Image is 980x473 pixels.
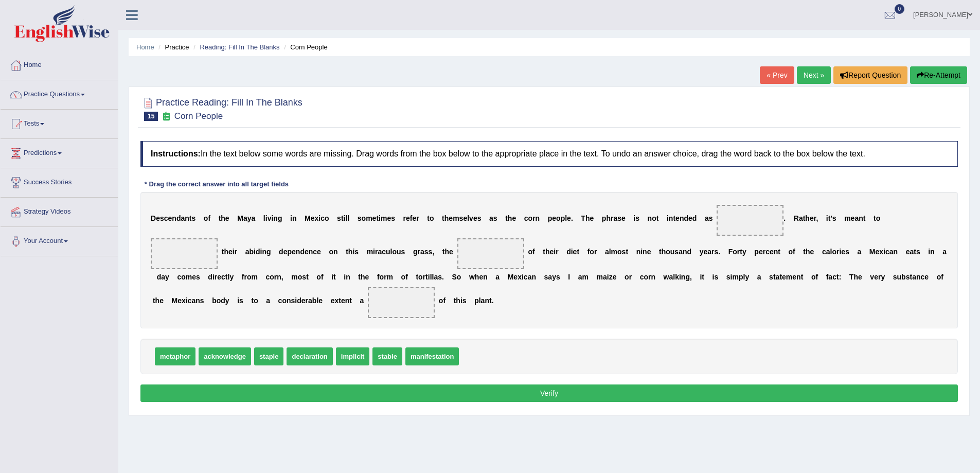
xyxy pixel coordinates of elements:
[830,248,832,256] b: l
[679,248,683,256] b: a
[894,248,898,256] b: n
[386,248,390,256] b: u
[367,248,373,256] b: m
[703,248,707,256] b: e
[581,214,585,222] b: T
[605,248,609,256] b: a
[797,66,831,84] a: Next »
[283,248,288,256] b: e
[670,248,675,256] b: u
[799,214,803,222] b: a
[573,248,577,256] b: e
[233,248,235,256] b: i
[832,214,836,222] b: s
[244,273,246,281] b: r
[376,214,379,222] b: t
[883,248,885,256] b: i
[718,248,720,256] b: .
[869,248,876,256] b: M
[186,273,192,281] b: m
[247,273,252,281] b: o
[1,51,118,77] a: Home
[659,248,662,256] b: t
[783,214,786,222] b: .
[833,66,907,84] button: Report Question
[590,214,594,222] b: e
[362,214,366,222] b: o
[839,248,841,256] b: i
[204,214,208,222] b: o
[247,214,252,222] b: y
[754,248,759,256] b: p
[165,273,169,281] b: y
[265,273,270,281] b: c
[571,214,573,222] b: .
[845,248,849,256] b: s
[305,248,309,256] b: e
[391,214,395,222] b: s
[622,248,626,256] b: s
[449,248,453,256] b: e
[292,248,296,256] b: e
[237,214,243,222] b: M
[793,248,795,256] b: f
[243,214,247,222] b: a
[885,248,889,256] b: c
[561,214,565,222] b: p
[567,214,571,222] b: e
[416,214,419,222] b: r
[242,273,244,281] b: f
[424,248,429,256] b: s
[373,248,375,256] b: i
[453,214,459,222] b: m
[857,248,861,256] b: a
[164,214,168,222] b: c
[318,214,320,222] b: i
[508,214,512,222] b: h
[375,248,378,256] b: r
[577,248,579,256] b: t
[309,248,313,256] b: n
[354,248,359,256] b: s
[765,248,770,256] b: c
[863,214,866,222] b: t
[317,248,321,256] b: e
[185,214,189,222] b: n
[805,214,810,222] b: h
[611,248,617,256] b: m
[687,248,692,256] b: d
[613,214,617,222] b: a
[341,214,344,222] b: t
[262,248,266,256] b: n
[889,248,894,256] b: a
[151,238,218,269] span: Drop target
[810,248,814,256] b: e
[329,248,333,256] b: o
[449,214,453,222] b: e
[684,214,688,222] b: d
[271,214,273,222] b: i
[397,248,401,256] b: u
[656,214,659,222] b: t
[390,248,393,256] b: l
[590,248,594,256] b: o
[876,248,880,256] b: e
[532,214,535,222] b: r
[177,273,181,281] b: c
[277,273,281,281] b: n
[633,214,635,222] b: i
[548,214,553,222] b: p
[621,214,626,222] b: e
[816,214,818,222] b: ,
[585,214,590,222] b: h
[556,248,558,256] b: r
[556,214,561,222] b: o
[352,248,354,256] b: i
[161,112,171,121] small: Exam occurring question
[251,214,255,222] b: a
[536,214,540,222] b: n
[916,248,920,256] b: s
[172,214,176,222] b: n
[445,248,450,256] b: h
[930,248,935,256] b: n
